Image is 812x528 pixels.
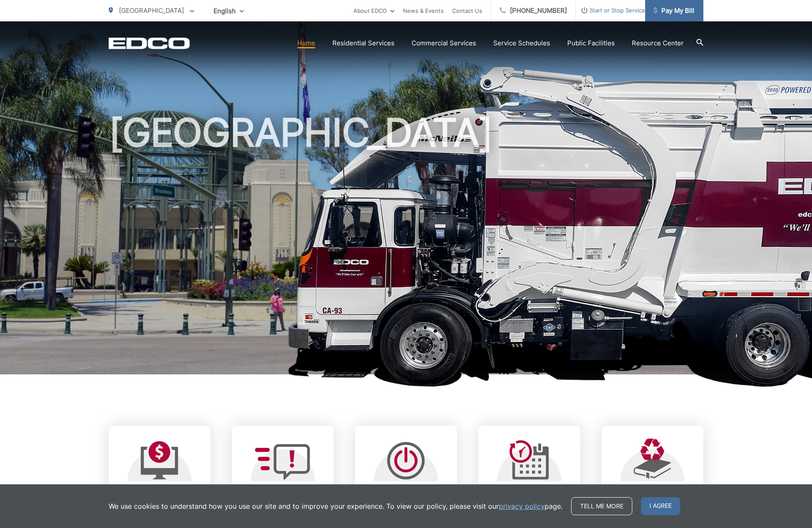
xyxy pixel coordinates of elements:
span: English [207,3,250,18]
span: [GEOGRAPHIC_DATA] [119,6,184,15]
a: Resource Center [632,38,684,48]
a: Public Facilities [567,38,615,48]
span: Pay My Bill [654,6,694,16]
a: About EDCO [353,6,394,16]
a: Commercial Services [412,38,476,48]
a: News & Events [403,6,444,16]
span: I agree [641,497,680,515]
a: privacy policy [499,501,545,511]
a: Service Schedules [493,38,550,48]
a: Home [297,38,315,48]
a: EDCD logo. Return to the homepage. [109,37,190,49]
h1: [GEOGRAPHIC_DATA] [109,111,703,382]
a: Tell me more [571,497,632,515]
p: We use cookies to understand how you use our site and to improve your experience. To view our pol... [109,501,563,511]
a: Contact Us [452,6,482,16]
a: Residential Services [332,38,394,48]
